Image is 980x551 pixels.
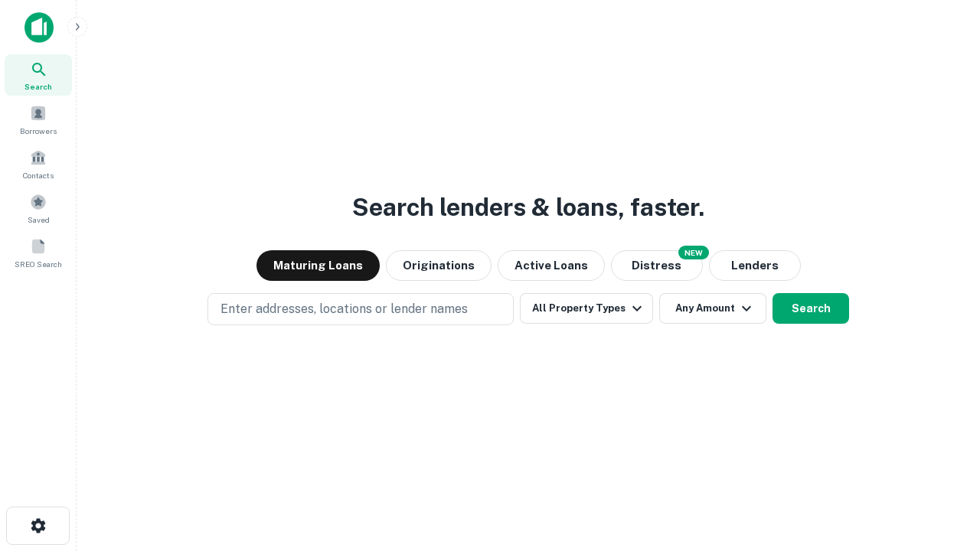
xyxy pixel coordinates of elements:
[5,99,72,140] a: Borrowers
[709,250,801,281] button: Lenders
[220,300,468,318] p: Enter addresses, locations or lender names
[5,187,72,229] a: Saved
[15,258,62,270] span: SREO Search
[659,293,766,324] button: Any Amount
[520,293,653,324] button: All Property Types
[24,12,54,43] img: capitalize-icon.png
[498,250,605,281] button: Active Loans
[773,293,849,324] button: Search
[5,232,72,273] a: SREO Search
[28,214,50,226] span: Saved
[5,143,72,184] a: Contacts
[352,189,704,226] h3: Search lenders & loans, faster.
[23,169,54,181] span: Contacts
[678,246,709,259] div: NEW
[5,54,72,96] a: Search
[903,429,980,502] iframe: Chat Widget
[207,293,514,325] button: Enter addresses, locations or lender names
[256,250,380,281] button: Maturing Loans
[611,250,703,281] button: Search distressed loans with lien and other non-mortgage details.
[386,250,492,281] button: Originations
[24,80,52,93] span: Search
[20,125,57,137] span: Borrowers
